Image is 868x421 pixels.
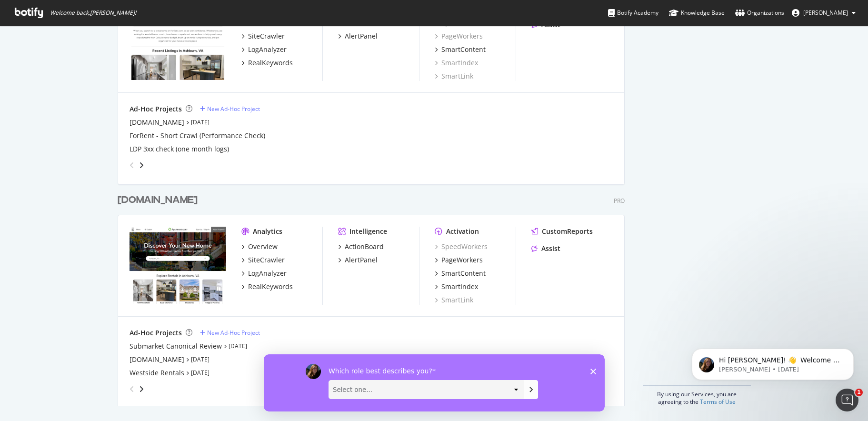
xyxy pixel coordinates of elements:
div: angle-left [126,158,138,173]
div: AlertPanel [345,255,378,265]
a: LogAnalyzer [241,45,287,54]
a: New Ad-Hoc Project [200,329,260,337]
div: Ad-Hoc Projects [130,328,182,338]
a: Overview [241,242,278,251]
a: New Ad-Hoc Project [200,105,260,113]
div: angle-right [138,160,145,170]
div: Knowledge Base [669,8,725,18]
a: AlertPanel [338,255,378,265]
a: CustomReports [531,227,593,236]
div: LogAnalyzer [248,45,287,54]
a: SmartIndex [435,282,478,291]
div: AlertPanel [345,31,378,41]
div: angle-left [126,381,138,397]
a: SiteCrawler [241,31,285,41]
a: SiteCrawler [241,255,285,265]
a: PageWorkers [435,31,483,41]
div: Botify Academy [608,8,658,18]
div: angle-right [138,384,145,394]
a: RealKeywords [241,58,293,68]
div: RealKeywords [248,282,293,291]
div: SmartContent [441,269,486,278]
a: [DATE] [191,369,210,377]
div: Analytics [253,227,282,236]
div: By using our Services, you are agreeing to the [643,385,751,406]
a: [DATE] [229,342,247,350]
a: SmartContent [435,45,486,54]
div: SmartContent [441,45,486,54]
a: SmartContent [435,269,486,278]
a: SmartLink [435,295,473,305]
div: Pro [614,197,625,205]
div: New Ad-Hoc Project [207,329,260,337]
img: forrent.com [130,3,226,80]
a: SmartIndex [435,58,478,68]
div: Assist [541,244,560,253]
span: Welcome back, [PERSON_NAME] ! [50,9,136,17]
a: [DATE] [191,355,210,363]
img: apartments.com [130,227,226,304]
a: LDP 3xx check (one month logs) [130,144,229,154]
a: Terms of Use [700,398,736,406]
div: Overview [248,242,278,251]
iframe: Intercom live chat [836,389,858,411]
a: Westside Rentals [130,368,184,378]
iframe: Survey by Laura from Botify [264,354,605,411]
a: Assist [531,244,560,253]
a: AlertPanel [338,31,378,41]
button: [PERSON_NAME] [784,5,863,20]
div: CustomReports [542,227,593,236]
span: 1 [855,389,863,396]
a: Submarket Canonical Review [130,341,222,351]
a: SmartLink [435,71,473,81]
a: [DOMAIN_NAME] [118,193,201,207]
div: Organizations [735,8,784,18]
div: New Ad-Hoc Project [207,105,260,113]
iframe: Intercom notifications message [678,329,868,395]
div: Ad-Hoc Projects [130,104,182,114]
div: RealKeywords [248,58,293,68]
a: SpeedWorkers [435,242,488,251]
a: [DOMAIN_NAME] [130,118,184,127]
div: ActionBoard [345,242,384,251]
div: SiteCrawler [248,255,285,265]
a: PageWorkers [435,255,483,265]
div: [DOMAIN_NAME] [118,193,198,207]
a: [DOMAIN_NAME] [130,355,184,364]
div: Activation [446,227,479,236]
a: ForRent - Short Crawl (Performance Check) [130,131,265,140]
span: Scott Nickels [803,9,848,17]
a: ActionBoard [338,242,384,251]
div: SiteCrawler [248,31,285,41]
a: LogAnalyzer [241,269,287,278]
a: [DATE] [191,118,210,126]
div: PageWorkers [441,255,483,265]
div: LogAnalyzer [248,269,287,278]
div: Intelligence [349,227,387,236]
div: SmartIndex [441,282,478,291]
a: RealKeywords [241,282,293,291]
